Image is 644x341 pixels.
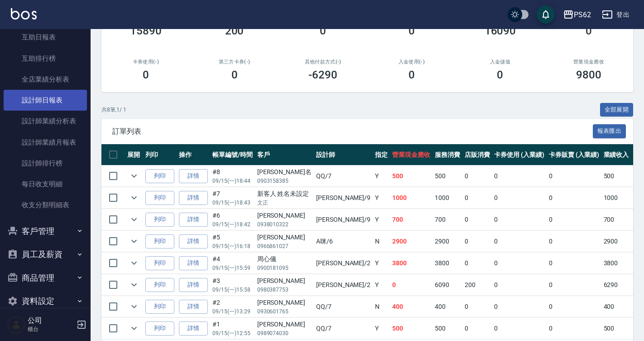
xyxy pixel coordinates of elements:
[28,325,74,333] p: 櫃台
[212,286,253,294] p: 09/15 (一) 15:58
[593,127,626,135] a: 報表匯出
[314,231,373,252] td: A咪 /6
[257,211,312,220] div: [PERSON_NAME]
[314,187,373,209] td: [PERSON_NAME] /9
[130,24,162,37] h3: 15890
[320,24,326,37] h3: 0
[462,209,492,230] td: 0
[179,322,208,336] a: 詳情
[127,278,141,292] button: expand row
[308,68,337,81] h3: -6290
[390,274,433,296] td: 0
[289,59,356,65] h2: 其他付款方式(-)
[601,318,631,339] td: 500
[547,318,601,339] td: 0
[210,274,255,296] td: #3
[547,166,601,187] td: 0
[212,329,253,337] p: 09/15 (一) 12:55
[4,69,87,90] a: 全店業績分析表
[179,169,208,183] a: 詳情
[210,209,255,230] td: #6
[373,166,390,187] td: Y
[179,278,208,292] a: 詳情
[559,5,595,24] button: PS62
[145,278,174,292] button: 列印
[314,253,373,274] td: [PERSON_NAME] /2
[601,144,631,166] th: 業績收入
[257,177,312,185] p: 0903158385
[255,144,314,166] th: 客戶
[485,24,516,37] h3: 16090
[433,209,462,230] td: 700
[390,296,433,317] td: 400
[4,243,87,266] button: 員工及薪資
[127,234,141,248] button: expand row
[378,59,445,65] h2: 入金使用(-)
[409,24,415,37] h3: 0
[4,132,87,153] a: 設計師業績月報表
[4,174,87,195] a: 每日收支明細
[373,318,390,339] td: Y
[143,144,177,166] th: 列印
[127,322,141,335] button: expand row
[4,27,87,48] a: 互助日報表
[492,318,547,339] td: 0
[601,166,631,187] td: 500
[462,166,492,187] td: 0
[179,234,208,248] a: 詳情
[547,187,601,209] td: 0
[314,209,373,230] td: [PERSON_NAME] /9
[547,274,601,296] td: 0
[601,296,631,317] td: 400
[7,316,25,334] img: Person
[145,256,174,270] button: 列印
[210,253,255,274] td: #4
[537,5,555,24] button: save
[212,199,253,207] p: 09/15 (一) 18:43
[212,220,253,229] p: 09/15 (一) 18:42
[257,199,312,207] p: 文正
[177,144,210,166] th: 操作
[257,189,312,199] div: 新客人 姓名未設定
[492,274,547,296] td: 0
[433,318,462,339] td: 500
[492,187,547,209] td: 0
[601,187,631,209] td: 1000
[433,296,462,317] td: 400
[555,59,622,65] h2: 營業現金應收
[373,231,390,252] td: N
[257,242,312,250] p: 0966861027
[257,167,312,177] div: [PERSON_NAME]名
[145,191,174,205] button: 列印
[210,318,255,339] td: #1
[433,187,462,209] td: 1000
[593,124,626,138] button: 報表匯出
[127,213,141,226] button: expand row
[601,209,631,230] td: 700
[4,266,87,290] button: 商品管理
[210,231,255,252] td: #5
[462,144,492,166] th: 店販消費
[4,48,87,69] a: 互助排行榜
[601,253,631,274] td: 3800
[145,234,174,248] button: 列印
[210,144,255,166] th: 帳單編號/時間
[231,68,238,81] h3: 0
[127,169,141,183] button: expand row
[257,254,312,264] div: 周心儀
[574,9,591,20] div: PS62
[314,166,373,187] td: QQ /7
[433,166,462,187] td: 500
[492,166,547,187] td: 0
[4,153,87,174] a: 設計師排行榜
[143,68,149,81] h3: 0
[433,253,462,274] td: 3800
[210,166,255,187] td: #8
[145,169,174,183] button: 列印
[257,298,312,307] div: [PERSON_NAME]
[373,274,390,296] td: Y
[547,209,601,230] td: 0
[462,274,492,296] td: 200
[145,213,174,227] button: 列印
[390,253,433,274] td: 3800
